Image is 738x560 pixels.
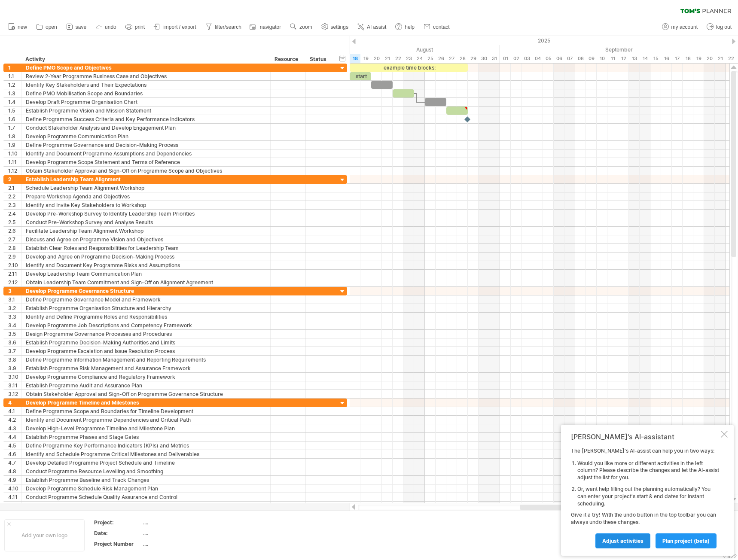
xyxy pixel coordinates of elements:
a: open [34,21,60,33]
div: 3.9 [8,364,21,372]
div: Develop Programme Job Descriptions and Competency Framework [26,321,266,329]
div: .... [143,519,215,526]
a: navigator [248,21,284,33]
div: Wednesday, 10 September 2025 [597,54,607,63]
a: my account [660,21,700,33]
div: 4.9 [8,476,21,484]
div: Thursday, 4 September 2025 [532,54,543,63]
div: Identify Key Stakeholders and Their Expectations [26,81,266,89]
li: Or, want help filling out the planning automatically? You can enter your project's start & end da... [577,486,719,507]
div: Conduct Stakeholder Analysis and Develop Engagement Plan [26,124,266,132]
div: Define PMO Mobilisation Scope and Boundaries [26,89,266,97]
div: example time blocks: [350,64,468,72]
div: Discuss and Agree on Programme Vision and Objectives [26,235,266,243]
div: 1.9 [8,141,21,149]
a: help [393,21,417,33]
div: Identify and Document Programme Assumptions and Dependencies [26,149,266,158]
div: 4.7 [8,459,21,467]
div: Define Programme Key Performance Indicators (KPIs) and Metrics [26,441,266,450]
div: 1.8 [8,132,21,140]
a: zoom [288,21,314,33]
div: Saturday, 13 September 2025 [629,54,640,63]
div: Obtain Leadership Team Commitment and Sign-Off on Alignment Agreement [26,278,266,286]
div: 3.4 [8,321,21,329]
div: 2.2 [8,192,21,201]
div: Obtain Stakeholder Approval and Sign-Off on Programme Scope and Objectives [26,167,266,175]
div: Saturday, 30 August 2025 [479,54,489,63]
div: Develop Programme Communication Plan [26,132,266,140]
div: v 422 [723,553,737,560]
div: Develop Programme Governance Structure [26,287,266,295]
a: import / export [152,21,199,33]
div: 1.11 [8,158,21,166]
div: Establish Clear Roles and Responsibilities for Leadership Team [26,244,266,252]
div: 3.7 [8,347,21,355]
div: 1.5 [8,107,21,115]
span: plan project (beta) [662,538,710,544]
a: new [6,21,30,33]
div: 2.6 [8,227,21,235]
a: contact [421,21,452,33]
div: 1.6 [8,115,21,123]
div: Status [310,55,329,64]
div: 1 [8,64,21,72]
div: 2.5 [8,218,21,226]
div: 4.3 [8,424,21,432]
div: [PERSON_NAME]'s AI-assistant [571,432,719,441]
div: 4.11 [8,493,21,501]
div: Establish Programme Audit and Assurance Plan [26,381,266,390]
a: log out [704,21,734,33]
span: open [46,24,57,30]
div: 4.12 [8,502,21,510]
div: Saturday, 6 September 2025 [554,54,564,63]
div: 3.5 [8,330,21,338]
a: filter/search [203,21,244,33]
span: Adjust activities [602,538,643,544]
div: Develop Programme Timeline and Milestones [26,399,266,407]
div: Develop Programme Compliance and Regulatory Framework [26,373,266,381]
span: filter/search [215,24,241,30]
div: Monday, 18 August 2025 [350,54,360,63]
div: Establish Leadership Team Alignment [26,175,266,183]
div: 4.8 [8,467,21,475]
div: Wednesday, 3 September 2025 [521,54,532,63]
div: Develop High-Level Programme Timeline and Milestone Plan [26,424,266,432]
div: 2.9 [8,253,21,261]
a: print [123,21,147,33]
div: Thursday, 18 September 2025 [683,54,693,63]
div: 1.7 [8,124,21,132]
div: Obtain Stakeholder Approval and Sign-Off on Programme Timeline and Milestones [26,502,266,510]
div: Sunday, 14 September 2025 [640,54,650,63]
span: new [18,24,27,30]
div: 3.2 [8,304,21,312]
div: Facilitate Leadership Team Alignment Workshop [26,227,266,235]
div: Saturday, 23 August 2025 [403,54,414,63]
div: Review 2-Year Programme Business Case and Objectives [26,72,266,80]
div: Friday, 29 August 2025 [468,54,479,63]
div: start [350,72,371,80]
div: Saturday, 20 September 2025 [704,54,715,63]
div: Develop and Agree on Programme Decision-Making Process [26,253,266,261]
div: 3.12 [8,390,21,398]
div: Conduct Programme Resource Levelling and Smoothing [26,467,266,475]
span: help [405,24,415,30]
span: contact [433,24,450,30]
div: 2.8 [8,244,21,252]
div: Develop Programme Escalation and Issue Resolution Process [26,347,266,355]
div: 2.3 [8,201,21,209]
div: Sunday, 31 August 2025 [489,54,500,63]
div: Wednesday, 20 August 2025 [371,54,382,63]
div: 4.6 [8,450,21,458]
div: Activity [25,55,265,64]
div: 1.1 [8,72,21,80]
div: Establish Programme Risk Management and Assurance Framework [26,364,266,372]
a: undo [93,21,119,33]
div: Design Programme Governance Processes and Procedures [26,330,266,338]
div: 1.10 [8,149,21,158]
div: Add your own logo [4,519,85,551]
div: Prepare Workshop Agenda and Objectives [26,192,266,201]
div: Identify and Define Programme Roles and Responsibilities [26,313,266,321]
div: Resource [274,55,301,64]
div: Tuesday, 2 September 2025 [511,54,521,63]
div: 1.4 [8,98,21,106]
